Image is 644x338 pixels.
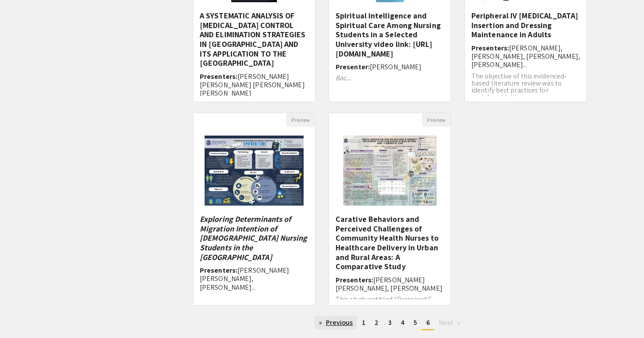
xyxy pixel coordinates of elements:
[336,63,444,71] h6: Presenter:
[336,276,444,292] h6: Presenters:
[439,318,453,327] span: Next
[414,318,417,327] span: 5
[336,214,444,271] h5: Carative Behaviors and Perceived Challenges of Community Health Nurses to Healthcare Delivery in ...
[362,318,365,327] span: 1
[471,73,580,108] p: The objective of this evidenced-based literature review was to identify best practices for periph...
[200,72,305,98] span: [PERSON_NAME] [PERSON_NAME] [PERSON_NAME] [PERSON_NAME]
[334,127,445,214] img: <p>Carative Behaviors and Perceived Challenges of Community Health Nurses to Healthcare Delivery ...
[200,72,308,98] h6: Presenters:
[196,127,312,214] img: <p><em>Exploring Determinants of Migration Intention of Filipino Nursing Students in the National...
[471,11,580,39] h5: Peripheral IV [MEDICAL_DATA] Insertion and Dressing Maintenance in Adults
[471,44,580,69] h6: Presenters:
[336,11,444,58] h5: Spiritual Intelligence and Spiritual Care Among Nursing Students in a Selected University video l...
[426,318,430,327] span: 6
[471,43,580,69] span: [PERSON_NAME], [PERSON_NAME], [PERSON_NAME], [PERSON_NAME]...
[375,318,379,327] span: 2
[329,113,451,306] div: Open Presentation <p>Carative Behaviors and Perceived Challenges of Community Health Nurses to He...
[336,275,442,293] span: [PERSON_NAME] [PERSON_NAME], [PERSON_NAME]
[200,266,289,292] span: [PERSON_NAME] [PERSON_NAME], [PERSON_NAME]...
[336,73,352,82] em: Bac...
[193,316,587,330] ul: Pagination
[370,62,421,71] span: [PERSON_NAME]
[200,266,308,292] h6: Presenters:
[388,318,392,327] span: 3
[336,296,444,303] p: This study entitled “Perceived C...
[193,113,315,306] div: Open Presentation <p><em>Exploring Determinants of Migration Intention of Filipino Nursing Studen...
[286,113,315,127] button: Preview
[7,299,37,331] iframe: Chat
[315,316,357,329] a: Previous page
[401,318,404,327] span: 4
[422,113,451,127] button: Preview
[200,214,308,262] em: Exploring Determinants of Migration Intention of [DEMOGRAPHIC_DATA] Nursing Students in the [GEOG...
[200,11,308,68] h5: A SYSTEMATIC ANALYSIS OF [MEDICAL_DATA] CONTROL AND ELIMINATION STRATEGIES IN [GEOGRAPHIC_DATA] A...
